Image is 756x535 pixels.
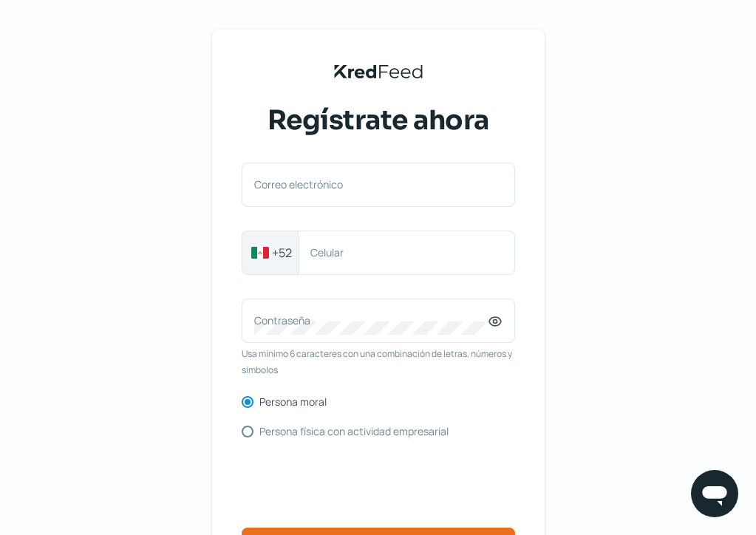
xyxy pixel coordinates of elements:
[259,397,327,407] label: Persona moral
[266,455,491,513] iframe: reCAPTCHA
[268,102,489,139] span: Regístrate ahora
[700,479,729,508] img: chatIcon
[272,244,292,262] span: +52
[254,177,488,191] label: Correo electrónico
[310,245,488,259] label: Celular
[254,313,488,327] label: Contraseña
[259,426,449,437] label: Persona física con actividad empresarial
[242,346,515,378] span: Usa mínimo 6 caracteres con una combinación de letras, números y símbolos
